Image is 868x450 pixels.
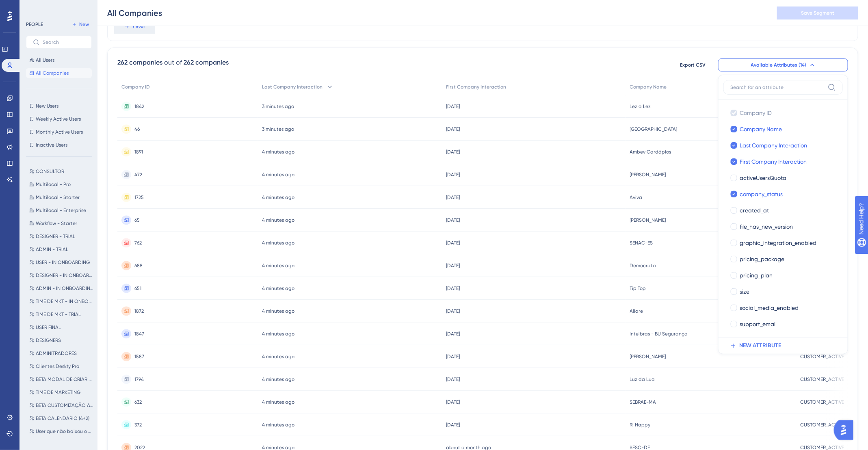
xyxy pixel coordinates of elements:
[134,194,144,201] span: 1725
[446,376,460,382] time: [DATE]
[740,287,749,296] span: size
[36,311,81,318] span: TIME DE MKT - TRIAL
[26,400,97,410] button: BETA CUSTOMIZAÇÃO AUTOMÁTICA (2+2)
[630,217,666,223] span: [PERSON_NAME]
[36,428,93,435] span: User que não baixou o app
[630,103,651,110] span: Lez a Lez
[446,354,460,359] time: [DATE]
[262,126,294,132] time: 3 minutes ago
[777,6,858,19] button: Save Segment
[26,167,97,176] button: CONSULTOR
[36,70,69,76] span: All Companies
[134,331,144,337] span: 1847
[740,157,807,167] span: First Company Interaction
[43,39,85,45] input: Search
[36,389,80,396] span: TIME DE MARKETING
[446,126,460,132] time: [DATE]
[36,168,64,175] span: CONSULTOR
[134,399,142,405] span: 632
[262,263,294,268] time: 4 minutes ago
[36,415,89,422] span: BETA CALENDÁRIO (4+2)
[630,240,653,246] span: SENAC-ES
[36,298,93,305] span: TIME DE MKT - IN ONBOARDING
[262,308,294,314] time: 4 minutes ago
[801,10,834,16] span: Save Segment
[26,257,97,267] button: USER - IN ONBOARDING
[26,361,97,371] button: Clientes Deskfy Pro
[26,114,92,124] button: Weekly Active Users
[36,376,93,383] span: BETA MODAL DE CRIAR TAREFA
[134,240,142,246] span: 762
[36,259,90,266] span: USER - IN ONBOARDING
[36,142,67,148] span: Inactive Users
[184,58,229,67] div: 262 companies
[446,240,460,246] time: [DATE]
[673,58,713,71] button: Export CSV
[446,422,460,428] time: [DATE]
[446,263,460,268] time: [DATE]
[133,21,146,31] span: Filter
[36,116,81,122] span: Weekly Active Users
[26,68,92,78] button: All Companies
[446,308,460,314] time: [DATE]
[262,217,294,223] time: 4 minutes ago
[740,141,807,150] span: Last Company Interaction
[26,309,97,319] button: TIME DE MKT - TRIAL
[262,354,294,359] time: 4 minutes ago
[134,422,142,428] span: 372
[630,422,651,428] span: Ri Happy
[36,220,77,227] span: Workflow - Starter
[751,62,807,68] span: Available Attributes (14)
[718,58,848,71] button: Available Attributes (14)
[446,149,460,155] time: [DATE]
[36,350,77,357] span: ADMINITRADORES
[680,62,706,68] span: Export CSV
[164,58,182,67] div: out of
[740,303,799,313] span: social_media_enabled
[262,172,294,177] time: 4 minutes ago
[26,140,92,150] button: Inactive Users
[446,217,460,223] time: [DATE]
[630,331,688,337] span: Intelbras - BU Segurança
[834,418,858,442] iframe: UserGuiding AI Assistant Launcher
[630,84,667,90] span: Company Name
[36,337,61,344] span: DESIGNERS
[740,238,816,248] span: graphic_integration_enabled
[446,399,460,405] time: [DATE]
[446,331,460,337] time: [DATE]
[630,376,655,383] span: Luz da Lua
[69,19,92,29] button: New
[36,363,79,370] span: Clientes Deskfy Pro
[134,103,144,110] span: 1842
[36,57,54,63] span: All Users
[36,246,68,253] span: ADMIN - TRIAL
[740,319,777,329] span: support_email
[26,55,92,65] button: All Users
[730,84,825,91] input: Search for an attribute
[117,58,162,67] div: 262 companies
[740,206,769,215] span: created_at
[26,231,97,241] button: DESIGNER - TRIAL
[36,324,61,331] span: USER FINAL
[446,286,460,291] time: [DATE]
[446,84,507,90] span: First Company Interaction
[134,149,143,155] span: 1891
[134,171,142,178] span: 472
[134,285,141,292] span: 651
[26,387,97,397] button: TIME DE MARKETING
[26,270,97,280] button: DESIGNER - IN ONBOARDING
[114,18,155,34] button: Filter
[36,285,93,292] span: ADMIN - IN ONBOARDING
[36,181,71,188] span: Multilocal - Pro
[26,21,43,28] div: PEOPLE
[26,127,92,137] button: Monthly Active Users
[262,240,294,246] time: 4 minutes ago
[262,286,294,291] time: 4 minutes ago
[134,217,140,223] span: 65
[446,104,460,109] time: [DATE]
[262,331,294,337] time: 4 minutes ago
[26,206,97,215] button: Multilocal - Enterprise
[26,101,92,111] button: New Users
[262,399,294,405] time: 4 minutes ago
